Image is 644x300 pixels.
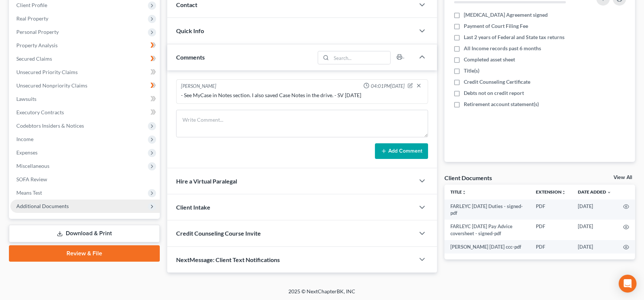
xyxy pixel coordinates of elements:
span: Miscellaneous [16,163,49,169]
span: Retirement account statement(s) [464,100,539,108]
a: SOFA Review [10,173,160,186]
span: Means Test [16,189,42,196]
span: Income [16,136,33,142]
td: PDF [530,220,572,240]
span: Debts not on credit report [464,89,524,97]
a: View All [614,175,632,180]
a: Date Added expand_more [578,189,611,195]
span: Comments [176,54,205,61]
span: Additional Documents [16,203,69,209]
a: Extensionunfold_more [536,189,566,195]
i: unfold_more [562,190,566,195]
div: Open Intercom Messenger [619,275,637,293]
td: [DATE] [572,220,617,240]
span: Credit Counseling Course Invite [176,230,261,237]
a: Executory Contracts [10,106,160,119]
span: Last 2 years of Federal and State tax returns [464,33,564,41]
a: Unsecured Priority Claims [10,66,160,79]
span: Codebtors Insiders & Notices [16,122,84,129]
span: Client Intake [176,204,210,211]
span: Completed asset sheet [464,56,515,63]
a: Property Analysis [10,39,160,52]
span: Executory Contracts [16,109,64,115]
span: Quick Info [176,27,204,34]
div: [PERSON_NAME] [181,83,216,90]
span: Payment of Court Filing Fee [464,22,528,30]
td: PDF [530,200,572,220]
input: Search... [331,51,391,64]
button: Add Comment [375,143,428,159]
span: Unsecured Priority Claims [16,69,78,75]
span: Unsecured Nonpriority Claims [16,82,87,89]
span: 04:01PM[DATE] [371,83,405,90]
span: SOFA Review [16,176,47,182]
td: FARLEYC [DATE] Pay Advice coversheet - signed-pdf [444,220,530,240]
td: [DATE] [572,200,617,220]
a: Unsecured Nonpriority Claims [10,79,160,92]
td: [PERSON_NAME] [DATE] ccc-pdf [444,240,530,253]
i: unfold_more [462,190,466,195]
span: [MEDICAL_DATA] Agreement signed [464,11,548,19]
td: FARLEYC [DATE] Duties - signed-pdf [444,200,530,220]
div: Client Documents [444,174,492,182]
td: [DATE] [572,240,617,253]
a: Titleunfold_more [450,189,466,195]
span: Hire a Virtual Paralegal [176,178,237,185]
span: Contact [176,1,197,8]
span: Secured Claims [16,55,52,62]
span: NextMessage: Client Text Notifications [176,256,280,263]
div: - See MyCase in Notes section. I also saved Case Notes in the drive. - SV [DATE] [181,92,423,99]
a: Lawsuits [10,92,160,106]
span: Lawsuits [16,96,36,102]
span: All Income records past 6 months [464,45,541,52]
span: Title(s) [464,67,479,74]
span: Credit Counseling Certificate [464,78,530,86]
span: Client Profile [16,2,47,8]
span: Expenses [16,149,38,156]
i: expand_more [607,190,611,195]
span: Property Analysis [16,42,58,48]
span: Personal Property [16,29,59,35]
a: Secured Claims [10,52,160,66]
a: Review & File [9,245,160,262]
span: Real Property [16,15,48,22]
td: PDF [530,240,572,253]
a: Download & Print [9,225,160,242]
